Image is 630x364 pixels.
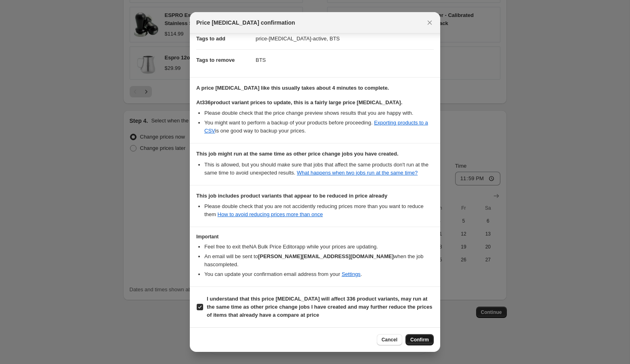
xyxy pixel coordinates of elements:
[218,211,323,217] a: How to avoid reducing prices more than once
[256,28,434,49] dd: price-[MEDICAL_DATA]-active, BTS
[207,296,432,318] b: I understand that this price [MEDICAL_DATA] will affect 336 product variants, may run at the same...
[204,109,434,117] li: Please double check that the price change preview shows results that you are happy with.
[196,193,387,199] b: This job includes product variants that appear to be reduced in price already
[196,57,235,63] span: Tags to remove
[196,85,389,91] b: A price [MEDICAL_DATA] like this usually takes about 4 minutes to complete.
[204,120,428,134] a: Exporting products to a CSV
[204,119,434,135] li: You might want to perform a backup of your products before proceeding. is one good way to backup ...
[196,19,295,27] span: Price [MEDICAL_DATA] confirmation
[196,234,434,240] h3: Important
[204,202,434,219] li: Please double check that you are not accidently reducing prices more than you want to reduce them
[196,99,402,105] b: At 336 product variant prices to update, this is a fairly large price [MEDICAL_DATA].
[410,337,429,343] span: Confirm
[382,337,397,343] span: Cancel
[258,253,394,259] b: [PERSON_NAME][EMAIL_ADDRESS][DOMAIN_NAME]
[204,161,434,177] li: This is allowed, but you should make sure that jobs that affect the same products don ' t run at ...
[196,36,225,42] span: Tags to add
[204,252,434,269] li: An email will be sent to when the job has completed .
[377,334,402,345] button: Cancel
[204,270,434,278] li: You can update your confirmation email address from your .
[424,17,435,28] button: Close
[297,170,418,176] a: What happens when two jobs run at the same time?
[405,334,434,345] button: Confirm
[204,243,434,251] li: Feel free to exit the NA Bulk Price Editor app while your prices are updating.
[196,151,399,157] b: This job might run at the same time as other price change jobs you have created.
[342,271,361,277] a: Settings
[256,49,434,71] dd: BTS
